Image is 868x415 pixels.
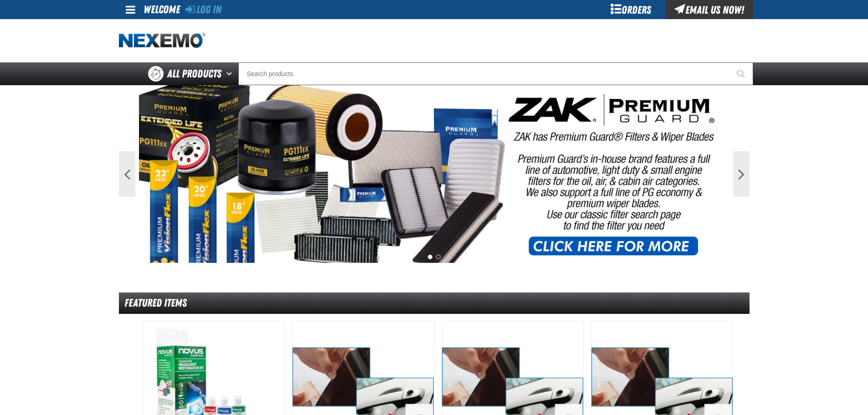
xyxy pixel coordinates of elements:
button: Start Searching [730,62,753,85]
button: Open All Products pages [223,62,238,85]
button: Next [733,151,750,197]
div: Featured Items [119,292,750,314]
input: Search [238,62,753,85]
img: PG Filters & Wipers [139,85,729,263]
a: Log In [185,3,221,16]
span: All Products [167,66,221,82]
button: 1 of 2 [428,255,432,259]
button: Previous [119,151,135,197]
button: 2 of 2 [436,255,441,259]
img: Nexemo logo [119,33,205,49]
